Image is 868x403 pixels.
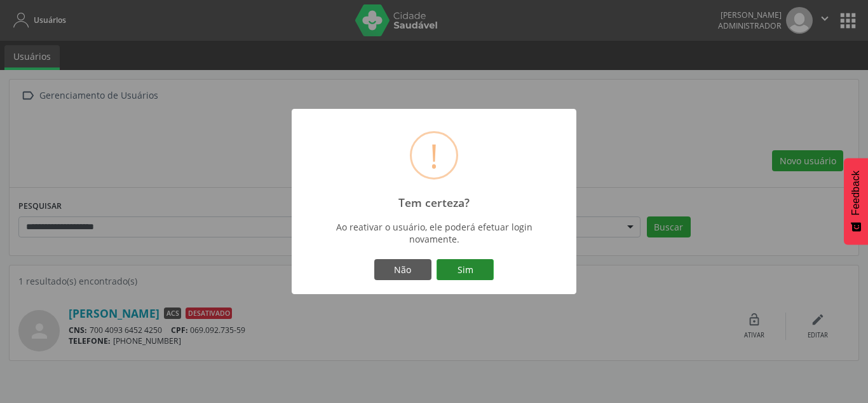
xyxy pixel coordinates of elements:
[437,259,494,281] button: Sim
[430,133,438,178] div: !
[844,158,868,244] button: Feedback - Mostrar pesquisa
[317,221,551,245] div: Ao reativar o usuário, ele poderá efetuar login novamente.
[850,171,862,215] span: Feedback
[374,259,431,281] button: Não
[398,196,470,209] h2: Tem certeza?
